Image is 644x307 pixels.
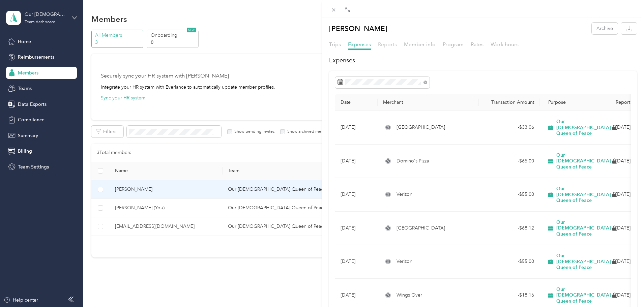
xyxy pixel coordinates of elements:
[397,157,429,165] span: Domino's Pizza
[484,224,534,232] div: - $68.12
[592,23,618,34] button: Archive
[606,269,644,307] iframe: Everlance-gr Chat Button Frame
[397,291,422,299] span: Wings Over
[556,286,611,304] span: Our [DEMOGRAPHIC_DATA] Queen of Peace
[484,291,534,299] div: - $18.16
[556,119,611,136] span: Our [DEMOGRAPHIC_DATA] Queen of Peace
[378,94,479,111] th: Merchant
[556,152,611,170] span: Our [DEMOGRAPHIC_DATA] Queen of Peace
[556,219,611,237] span: Our [DEMOGRAPHIC_DATA] Queen of Peace
[484,124,534,131] div: - $33.06
[404,41,436,48] span: Member info
[484,258,534,265] div: - $55.00
[556,186,611,204] span: Our [DEMOGRAPHIC_DATA] Queen of Peace
[335,212,378,245] td: [DATE]
[335,178,378,212] td: [DATE]
[335,111,378,145] td: [DATE]
[491,41,519,48] span: Work hours
[348,41,371,48] span: Expenses
[329,56,637,65] h2: Expenses
[335,94,378,111] th: Date
[443,41,464,48] span: Program
[335,245,378,279] td: [DATE]
[397,258,412,265] span: Verizon
[556,253,611,271] span: Our [DEMOGRAPHIC_DATA] Queen of Peace
[329,23,387,34] p: [PERSON_NAME]
[397,224,445,232] span: [GEOGRAPHIC_DATA]
[545,99,566,105] span: Purpose
[329,41,341,48] span: Trips
[484,191,534,198] div: - $55.00
[479,94,539,111] th: Transaction Amount
[484,157,534,165] div: - $65.00
[335,145,378,178] td: [DATE]
[378,41,397,48] span: Reports
[397,191,412,198] span: Verizon
[397,124,445,131] span: [GEOGRAPHIC_DATA]
[471,41,484,48] span: Rates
